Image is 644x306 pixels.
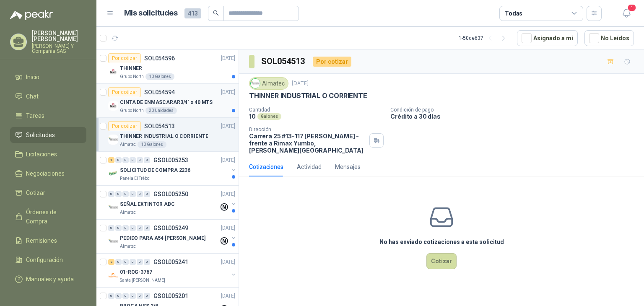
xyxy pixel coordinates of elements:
a: 1 0 0 0 0 0 GSOL005253[DATE] Company LogoSOLICITUD DE COMPRA 2236Panela El Trébol [108,155,237,182]
a: Por cotizarSOL054596[DATE] Company LogoTHINNERGrupo North10 Galones [96,50,239,84]
p: 10 [249,113,256,120]
a: Inicio [10,69,86,85]
p: GSOL005249 [153,225,188,231]
img: Company Logo [108,270,118,280]
div: 0 [144,191,150,197]
span: 413 [184,8,201,18]
img: Company Logo [108,135,118,145]
p: 01-RQG-3767 [120,268,152,276]
p: [DATE] [221,54,235,62]
div: Por cotizar [108,53,141,63]
p: SOL054594 [144,89,175,95]
img: Company Logo [108,169,118,179]
div: 0 [137,259,143,265]
span: Configuración [26,255,63,265]
a: Chat [10,88,86,104]
p: Almatec [120,209,136,216]
div: 0 [115,225,122,231]
a: Por cotizarSOL054594[DATE] Company LogoCINTA DE ENMASCARAR3/4" x 40 MTSGrupo North20 Unidades [96,84,239,118]
div: 0 [137,225,143,231]
div: 0 [144,157,150,163]
div: 10 Galones [145,73,174,80]
div: 0 [130,225,136,231]
a: Tareas [10,108,86,124]
a: Órdenes de Compra [10,204,86,229]
p: SOL054513 [144,123,175,129]
p: [PERSON_NAME] Y Compañía SAS [32,44,86,54]
h1: Mis solicitudes [124,7,178,19]
span: Órdenes de Compra [26,207,78,226]
div: Por cotizar [313,57,351,67]
a: Manuales y ayuda [10,271,86,287]
div: 0 [108,191,114,197]
p: Carrera 25 #13-117 [PERSON_NAME] - frente a Rimax Yumbo , [PERSON_NAME][GEOGRAPHIC_DATA] [249,132,366,154]
div: 10 Galones [138,141,166,148]
span: Cotizar [26,188,45,197]
p: Condición de pago [390,107,641,113]
span: search [213,10,219,16]
span: Inicio [26,73,39,82]
img: Company Logo [108,236,118,246]
div: 0 [115,157,122,163]
div: 0 [122,191,129,197]
div: 0 [122,157,129,163]
p: SEÑAL EXTINTOR ABC [120,200,175,208]
div: 0 [144,225,150,231]
img: Company Logo [108,67,118,77]
a: 2 0 0 0 0 0 GSOL005241[DATE] Company Logo01-RQG-3767Santa [PERSON_NAME] [108,257,237,284]
div: 0 [122,259,129,265]
div: 0 [130,293,136,299]
div: 0 [108,293,114,299]
p: SOLICITUD DE COMPRA 2236 [120,166,190,174]
h3: No has enviado cotizaciones a esta solicitud [379,237,504,246]
p: Almatec [120,141,136,148]
div: Por cotizar [108,121,141,131]
div: 0 [122,293,129,299]
p: Cantidad [249,107,384,113]
a: 0 0 0 0 0 0 GSOL005249[DATE] Company LogoPEDIDO PARA A54 [PERSON_NAME]Almatec [108,223,237,250]
div: 0 [115,259,122,265]
img: Company Logo [108,101,118,111]
div: 0 [144,293,150,299]
a: Licitaciones [10,146,86,162]
a: Solicitudes [10,127,86,143]
p: PEDIDO PARA A54 [PERSON_NAME] [120,234,205,242]
img: Logo peakr [10,10,53,20]
p: Panela El Trébol [120,175,151,182]
a: 0 0 0 0 0 0 GSOL005250[DATE] Company LogoSEÑAL EXTINTOR ABCAlmatec [108,189,237,216]
div: 0 [115,191,122,197]
img: Company Logo [251,79,260,88]
p: THINNER INDUSTRIAL O CORRIENTE [120,132,208,140]
p: GSOL005241 [153,259,188,265]
p: Dirección [249,127,366,132]
div: 0 [144,259,150,265]
a: Cotizar [10,185,86,201]
div: 0 [108,225,114,231]
span: Remisiones [26,236,57,245]
p: [DATE] [221,190,235,198]
a: Negociaciones [10,166,86,182]
p: [DATE] [221,122,235,130]
button: No Leídos [584,30,634,46]
div: Galones [257,113,281,120]
button: 1 [619,6,634,21]
span: 1 [627,4,636,12]
div: 20 Unidades [145,107,177,114]
span: Licitaciones [26,150,57,159]
div: 0 [130,259,136,265]
h3: SOL054513 [261,55,306,68]
div: Actividad [297,162,322,171]
div: 0 [122,225,129,231]
a: Configuración [10,252,86,268]
div: Mensajes [335,162,361,171]
div: 0 [137,293,143,299]
p: Grupo North [120,107,144,114]
span: Chat [26,92,39,101]
div: 0 [137,191,143,197]
div: 0 [130,157,136,163]
div: 0 [137,157,143,163]
span: Tareas [26,111,44,120]
p: [DATE] [221,258,235,266]
p: GSOL005201 [153,293,188,299]
p: Santa [PERSON_NAME] [120,277,165,284]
